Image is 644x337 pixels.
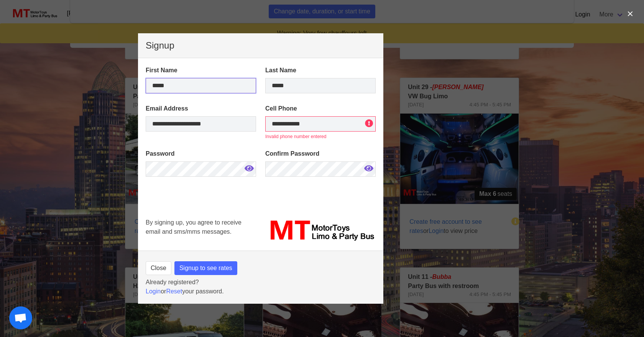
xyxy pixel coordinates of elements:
label: Last Name [265,66,376,75]
label: Confirm Password [265,149,376,158]
p: Already registered? [146,278,376,287]
img: MT_logo_name.png [265,218,376,243]
div: Open chat [9,306,32,329]
button: Close [146,261,171,275]
p: Invalid phone number entered [265,133,376,140]
label: Password [146,149,256,158]
p: Signup [146,41,376,50]
div: By signing up, you agree to receive email and sms/mms messages. [141,213,261,248]
label: Email Address [146,104,256,113]
button: Signup to see rates [174,261,237,275]
label: Cell Phone [265,104,376,113]
a: Reset [166,288,182,295]
label: First Name [146,66,256,75]
a: Login [146,288,161,295]
p: or your password. [146,287,376,296]
iframe: reCAPTCHA [146,187,262,245]
span: Signup to see rates [179,264,232,273]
